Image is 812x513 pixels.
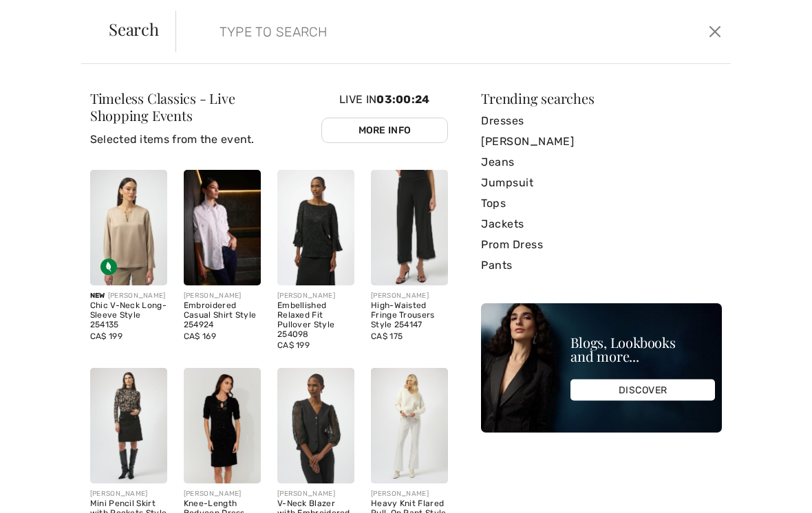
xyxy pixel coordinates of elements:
img: V-Neck Blazer with Embroidered Sleeves Style 254189. Black [277,368,354,483]
div: Embellished Relaxed Fit Pullover Style 254098 [277,301,354,339]
span: New [90,292,105,300]
div: [PERSON_NAME] [90,291,167,301]
a: Pants [481,255,722,276]
div: Embroidered Casual Shirt Style 254924 [184,301,261,329]
div: [PERSON_NAME] [277,489,354,499]
span: Chat [32,10,61,22]
div: [PERSON_NAME] [371,489,448,499]
a: More Info [321,118,448,143]
img: Blogs, Lookbooks and more... [481,303,722,433]
img: Knee-Length Bodycon Dress Style 254177. Winter White [184,368,261,483]
img: Sustainable Fabric [100,259,117,275]
a: Prom Dress [481,234,722,255]
a: Jackets [481,214,722,234]
img: Chic V-Neck Long-Sleeve Style 254135. Fawn [90,170,167,285]
a: Tops [481,193,722,214]
a: Jeans [481,152,722,173]
p: Selected items from the event. [90,131,321,148]
span: CA$ 175 [371,331,403,341]
span: 03:00:24 [376,93,429,106]
a: Dresses [481,111,722,131]
span: Search [109,21,159,37]
a: [PERSON_NAME] [481,131,722,152]
div: [PERSON_NAME] [90,489,167,499]
img: Heavy Knit Flared Pull-On Pant Style 254120. Vanilla 30 [371,368,448,483]
div: DISCOVER [570,380,715,401]
div: [PERSON_NAME] [184,291,261,301]
img: Mini Pencil Skirt with Pockets Style 254087. Black [90,368,167,483]
span: CA$ 169 [184,331,216,341]
div: Blogs, Lookbooks and more... [570,336,715,363]
img: Embellished Relaxed Fit Pullover Style 254098. Black [277,170,354,285]
div: [PERSON_NAME] [277,291,354,301]
span: CA$ 199 [277,340,310,350]
div: Chic V-Neck Long-Sleeve Style 254135 [90,301,167,329]
a: Jumpsuit [481,173,722,193]
div: [PERSON_NAME] [184,489,261,499]
span: Timeless Classics - Live Shopping Events [90,89,235,124]
div: High-Waisted Fringe Trousers Style 254147 [371,301,448,329]
input: TYPE TO SEARCH [209,11,581,52]
div: Live In [321,91,448,159]
div: Trending searches [481,91,722,105]
img: Embroidered Casual Shirt Style 254924. White [184,170,261,285]
div: [PERSON_NAME] [371,291,448,301]
button: Close [705,21,725,43]
span: CA$ 199 [90,331,122,341]
img: High-Waisted Fringe Trousers Style 254147. Black [371,170,448,285]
